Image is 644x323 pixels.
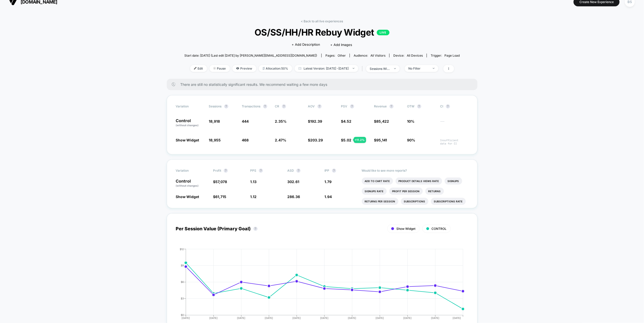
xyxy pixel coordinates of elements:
button: ? [390,104,394,108]
img: edit [194,67,197,70]
span: Start date: [DATE] (Last edit [DATE] by [PERSON_NAME][EMAIL_ADDRESS][DOMAIN_NAME]) [184,54,317,57]
span: There are still no statistically significant results. We recommend waiting a few more days [181,82,467,87]
span: 1.12 [250,195,257,199]
li: Product Details Views Rate [396,177,442,185]
span: Page Load [444,54,460,57]
span: PSV [341,104,348,108]
button: ? [318,104,322,108]
tspan: [DATE] [209,316,218,319]
li: Subscriptions Rate [431,198,466,205]
span: Variation [176,104,204,108]
span: 468 [242,138,249,142]
span: $ [308,119,322,123]
span: 10% [407,119,415,123]
li: Add To Cart Rate [362,177,393,185]
span: 203.29 [310,138,323,142]
span: other [338,54,346,57]
tspan: [DATE] [403,316,412,319]
span: $ [374,119,389,123]
tspan: $9 [181,264,184,267]
span: CI [440,104,468,108]
span: ASD [287,169,294,172]
span: --- [440,120,468,127]
span: + Add Description [292,42,320,47]
li: Signups Rate [362,188,387,195]
button: ? [282,104,286,108]
li: Profit Per Session [389,188,423,195]
div: Trigger: [431,54,460,57]
span: 4.52 [343,119,352,123]
tspan: [DATE] [293,316,301,319]
span: 57,078 [215,180,227,184]
div: sessions with impression [370,67,390,71]
tspan: $12 [180,248,184,251]
span: $ [308,138,323,142]
span: Sessions [209,104,222,108]
span: 61,715 [215,195,226,199]
div: + 11.2 % [354,137,366,143]
span: Allocation: 50% [259,65,292,72]
p: Control [176,179,208,188]
img: end [353,68,354,69]
span: Device: [389,54,427,57]
span: CONTROL [432,227,447,231]
button: ? [417,104,421,108]
li: Returns [425,188,444,195]
li: Returns Per Session [362,198,398,205]
tspan: [DATE] [453,316,461,319]
button: ? [332,169,336,173]
tspan: [DATE] [182,316,190,319]
span: 2.47 % [275,138,287,142]
span: 1.13 [250,180,257,184]
tspan: [DATE] [431,316,440,319]
img: calendar [298,67,301,70]
button: ? [224,104,228,108]
button: ? [259,169,263,173]
span: 286.36 [287,195,300,199]
span: 90% [407,138,415,142]
span: $ [374,138,387,142]
a: < Back to all live experiences [301,19,343,23]
img: end [213,67,216,70]
span: $ [213,180,227,184]
p: Would like to see more reports? [362,169,468,172]
span: + Add Images [331,43,352,47]
span: Revenue [374,104,387,108]
span: (without changes) [176,184,199,187]
span: 18,918 [209,119,220,123]
span: Pause [209,65,230,72]
span: Show Widget [176,138,199,142]
span: Insufficient data for CI [440,139,468,145]
span: $ [213,195,226,199]
tspan: [DATE] [320,316,329,319]
span: all devices [407,54,423,57]
img: rebalance [263,67,265,70]
img: end [394,68,396,69]
tspan: [DATE] [237,316,246,319]
span: Edit [190,65,207,72]
span: (without changes) [176,124,199,127]
span: 95,141 [377,138,387,142]
span: | [361,65,366,72]
div: Pages: [325,54,346,57]
button: ? [224,169,228,173]
span: $ [341,119,352,123]
span: OTW [407,104,435,108]
span: 85,422 [377,119,389,123]
tspan: $3 [181,297,184,300]
span: PPS [250,169,256,172]
img: end [433,68,435,69]
div: Audience: [354,54,385,57]
span: Latest Version: [DATE] - [DATE] [295,65,358,72]
tspan: [DATE] [348,316,356,319]
span: 2.35 % [275,119,287,123]
span: AOV [308,104,315,108]
span: 5.02 [343,138,352,142]
p: Control [176,119,204,127]
button: ? [253,227,258,231]
span: 444 [242,119,249,123]
span: All Visitors [370,54,385,57]
tspan: $6 [181,280,184,283]
span: Transactions [242,104,261,108]
tspan: $0 [181,313,184,316]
